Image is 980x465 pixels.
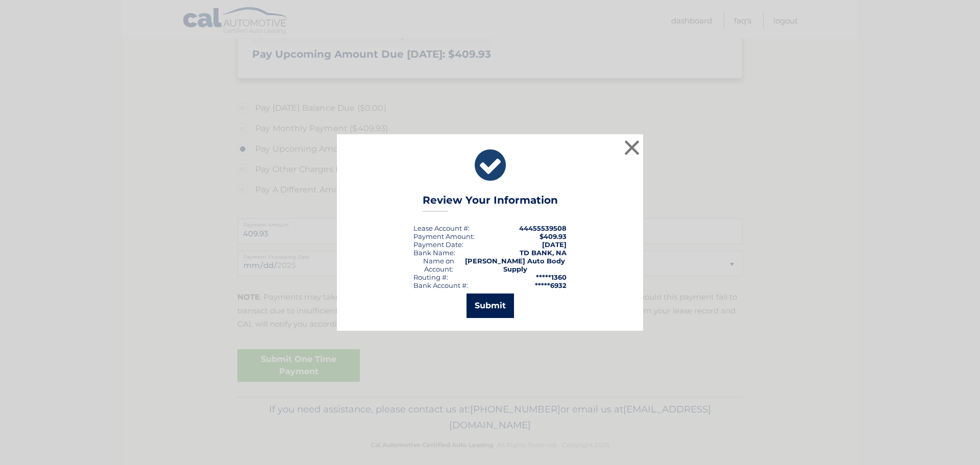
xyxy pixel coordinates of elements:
[622,137,642,158] button: ×
[413,232,475,240] div: Payment Amount:
[519,224,567,232] strong: 44455539508
[413,240,462,249] span: Payment Date
[413,281,468,289] div: Bank Account #:
[423,194,558,212] h3: Review Your Information
[413,240,463,249] div: :
[467,293,514,318] button: Submit
[542,240,567,249] span: [DATE]
[520,249,567,257] strong: TD BANK, NA
[413,249,455,257] div: Bank Name:
[413,273,448,281] div: Routing #:
[465,257,565,273] strong: [PERSON_NAME] Auto Body Supply
[540,232,567,240] span: $409.93
[413,257,464,273] div: Name on Account:
[413,224,470,232] div: Lease Account #:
